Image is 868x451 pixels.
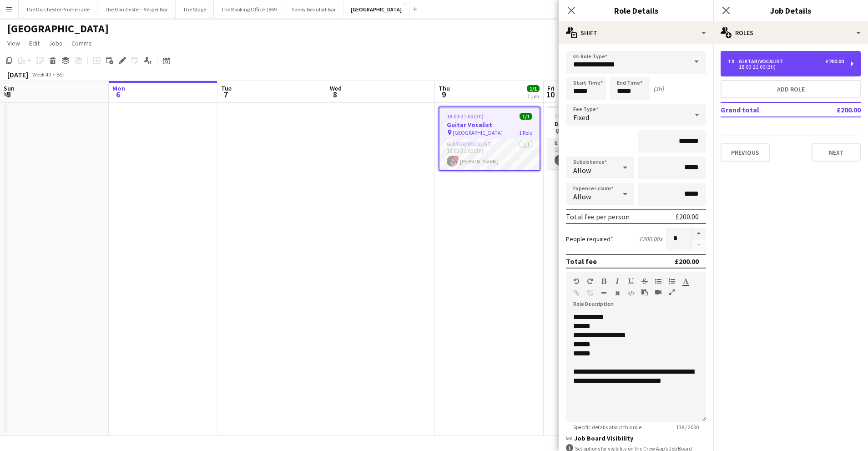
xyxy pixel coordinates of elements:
h3: Role Details [559,5,713,16]
span: 18:00-21:00 (3h) [447,113,484,120]
span: 1/1 [520,113,532,120]
span: Sun [4,84,15,92]
app-job-card: 18:00-21:00 (3h)1/1Guitar Vocalist [GEOGRAPHIC_DATA]1 RoleGuitar/Vocalist1/118:00-21:00 (3h)![PER... [439,106,540,171]
button: Add role [721,80,861,98]
button: Ordered List [669,278,675,285]
div: Total fee per person [566,212,630,221]
span: 19:00-23:00 (4h) [555,112,591,119]
span: Specific details about this role [566,424,649,431]
button: Bold [601,278,607,285]
app-card-role: Guitar/Vocalist1/118:00-21:00 (3h)![PERSON_NAME] [439,139,540,170]
span: 8 [328,89,342,100]
div: (3h) [653,85,664,93]
app-card-role: DJ1/119:00-23:00 (4h)![PERSON_NAME] [547,138,649,169]
span: Allow [573,192,591,201]
td: £200.00 [807,102,861,117]
button: Previous [721,143,770,162]
div: BST [56,71,66,78]
span: 9 [437,89,450,100]
span: Edit [29,39,40,47]
button: The Booking Office 1869 [214,0,284,18]
span: Week 40 [30,71,53,78]
span: Wed [330,84,342,92]
span: Fixed [573,113,589,122]
button: The Stage [176,0,214,18]
span: Mon [112,84,125,92]
a: Comms [68,37,96,49]
button: The Dorchester - Vesper Bar [97,0,176,18]
div: [DATE] [7,70,28,79]
span: Jobs [49,39,62,47]
span: Comms [71,39,92,47]
button: Clear Formatting [614,289,621,297]
span: Thu [439,84,450,92]
div: 1 x [728,58,739,65]
div: £200.00 [676,212,699,221]
label: People required [566,235,613,243]
button: The Dorchester Promenade [19,0,97,18]
span: 1 Role [519,129,532,136]
a: Edit [25,37,43,49]
button: Underline [628,278,634,285]
span: 7 [220,89,232,100]
div: Total fee [566,257,597,266]
div: £200.00 [675,257,699,266]
button: Undo [573,278,580,285]
span: [GEOGRAPHIC_DATA] [453,129,503,136]
a: Jobs [45,37,66,49]
button: Italic [614,278,621,285]
span: 6 [111,89,125,100]
h1: [GEOGRAPHIC_DATA] [7,22,109,35]
button: Redo [587,278,593,285]
span: 5 [2,89,15,100]
span: 138 / 2000 [669,424,706,431]
span: View [7,39,20,47]
span: ! [454,156,459,161]
h3: Job Details [713,5,868,16]
td: Grand total [721,102,807,117]
span: 1/1 [527,85,540,92]
h3: DJ [547,120,649,128]
button: [GEOGRAPHIC_DATA] [343,0,409,18]
button: Horizontal Line [601,289,607,297]
div: Shift [559,22,713,44]
span: Tue [221,84,232,92]
div: £200.00 [826,58,844,65]
span: Allow [573,166,591,175]
button: Unordered List [655,278,661,285]
button: HTML Code [628,289,634,297]
button: Savoy Beaufort Bar [284,0,343,18]
div: 18:00-21:00 (3h) [728,65,844,69]
a: View [4,37,24,49]
div: 1 Job [527,93,539,100]
h3: Guitar Vocalist [439,121,540,129]
span: Fri [547,84,555,92]
div: Roles [713,22,868,44]
div: Guitar/Vocalist [739,58,787,65]
h3: Job Board Visibility [566,434,706,442]
button: Strikethrough [641,278,648,285]
button: Increase [691,228,706,239]
div: £200.00 x [639,235,662,243]
button: Next [812,143,861,162]
button: Text Color [682,278,689,285]
app-job-card: 19:00-23:00 (4h)1/1DJ [GEOGRAPHIC_DATA]1 RoleDJ1/119:00-23:00 (4h)![PERSON_NAME] [547,106,649,169]
button: Paste as plain text [641,289,648,296]
span: 10 [546,89,555,100]
button: Insert video [655,289,661,296]
button: Fullscreen [669,289,675,296]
